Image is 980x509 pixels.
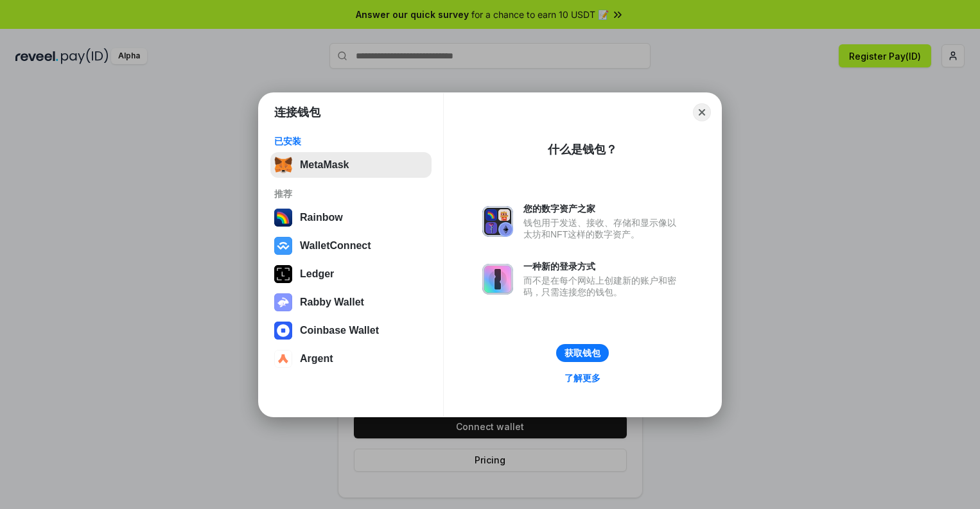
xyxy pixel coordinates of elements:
div: Argent [300,353,333,365]
div: Coinbase Wallet [300,325,379,336]
div: Ledger [300,268,334,280]
div: 而不是在每个网站上创建新的账户和密码，只需连接您的钱包。 [523,275,683,298]
img: svg+xml,%3Csvg%20xmlns%3D%22http%3A%2F%2Fwww.w3.org%2F2000%2Fsvg%22%20width%3D%2228%22%20height%3... [274,265,292,283]
button: Close [693,103,711,121]
img: svg+xml,%3Csvg%20width%3D%2228%22%20height%3D%2228%22%20viewBox%3D%220%200%2028%2028%22%20fill%3D... [274,322,292,340]
div: MetaMask [300,159,349,171]
div: 您的数字资产之家 [523,203,683,214]
div: 一种新的登录方式 [523,261,683,272]
img: svg+xml,%3Csvg%20fill%3D%22none%22%20height%3D%2233%22%20viewBox%3D%220%200%2035%2033%22%20width%... [274,156,292,174]
button: Argent [270,346,432,372]
button: 获取钱包 [556,344,609,362]
img: svg+xml,%3Csvg%20width%3D%2228%22%20height%3D%2228%22%20viewBox%3D%220%200%2028%2028%22%20fill%3D... [274,350,292,368]
h1: 连接钱包 [274,105,320,120]
div: 了解更多 [564,372,600,384]
img: svg+xml,%3Csvg%20width%3D%22120%22%20height%3D%22120%22%20viewBox%3D%220%200%20120%20120%22%20fil... [274,209,292,227]
div: 获取钱包 [564,347,600,359]
a: 了解更多 [557,370,608,386]
div: 推荐 [274,188,428,200]
img: svg+xml,%3Csvg%20width%3D%2228%22%20height%3D%2228%22%20viewBox%3D%220%200%2028%2028%22%20fill%3D... [274,237,292,255]
img: svg+xml,%3Csvg%20xmlns%3D%22http%3A%2F%2Fwww.w3.org%2F2000%2Fsvg%22%20fill%3D%22none%22%20viewBox... [482,206,513,237]
button: Rabby Wallet [270,289,432,315]
div: 钱包用于发送、接收、存储和显示像以太坊和NFT这样的数字资产。 [523,217,683,240]
img: svg+xml,%3Csvg%20xmlns%3D%22http%3A%2F%2Fwww.w3.org%2F2000%2Fsvg%22%20fill%3D%22none%22%20viewBox... [482,264,513,295]
div: Rabby Wallet [300,297,364,308]
button: MetaMask [270,152,432,178]
div: 什么是钱包？ [548,142,617,157]
div: 已安装 [274,135,428,147]
button: WalletConnect [270,233,432,259]
div: WalletConnect [300,240,371,252]
button: Coinbase Wallet [270,318,432,343]
img: svg+xml,%3Csvg%20xmlns%3D%22http%3A%2F%2Fwww.w3.org%2F2000%2Fsvg%22%20fill%3D%22none%22%20viewBox... [274,293,292,311]
button: Ledger [270,261,432,287]
button: Rainbow [270,205,432,230]
div: Rainbow [300,212,343,223]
